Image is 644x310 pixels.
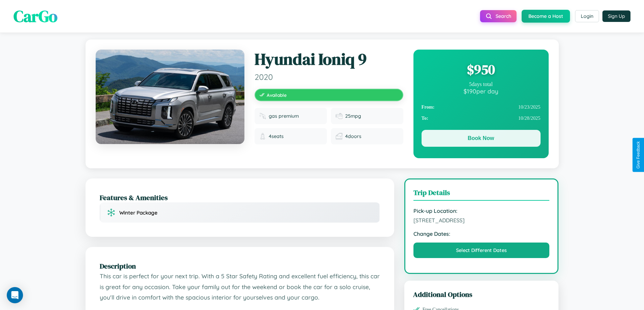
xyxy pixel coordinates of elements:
[345,113,361,119] span: 25 mpg
[119,209,158,216] span: Winter Package
[267,92,287,98] span: Available
[422,115,428,121] strong: To:
[522,10,570,23] button: Become a Host
[422,87,541,95] div: $ 190 per day
[336,113,342,119] img: Fuel efficiency
[422,102,541,113] div: 10 / 23 / 2025
[269,113,299,119] span: gas premium
[413,188,550,201] h3: Trip Details
[602,10,630,22] button: Sign Up
[96,50,244,144] img: Hyundai Ioniq 9 2020
[336,133,342,140] img: Doors
[636,141,641,169] div: Give Feedback
[413,207,550,214] strong: Pick-up Location:
[413,243,550,258] button: Select Different Dates
[413,289,550,299] h3: Additional Options
[14,5,57,27] span: CarGo
[422,81,541,87] div: 5 days total
[422,104,435,110] strong: From:
[422,113,541,124] div: 10 / 28 / 2025
[413,217,550,224] span: [STREET_ADDRESS]
[7,287,23,303] div: Open Intercom Messenger
[269,133,284,139] span: 4 seats
[345,133,361,139] span: 4 doors
[255,72,403,82] span: 2020
[100,271,380,303] p: This car is perfect for your next trip. With a 5 Star Safety Rating and excellent fuel efficiency...
[100,261,380,271] h2: Description
[259,133,266,140] img: Seats
[496,13,511,19] span: Search
[480,10,517,22] button: Search
[413,230,550,237] strong: Change Dates:
[259,113,266,119] img: Fuel type
[422,60,541,79] div: $ 950
[255,50,403,69] h1: Hyundai Ioniq 9
[422,130,541,147] button: Book Now
[575,10,599,22] button: Login
[100,193,380,202] h2: Features & Amenities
